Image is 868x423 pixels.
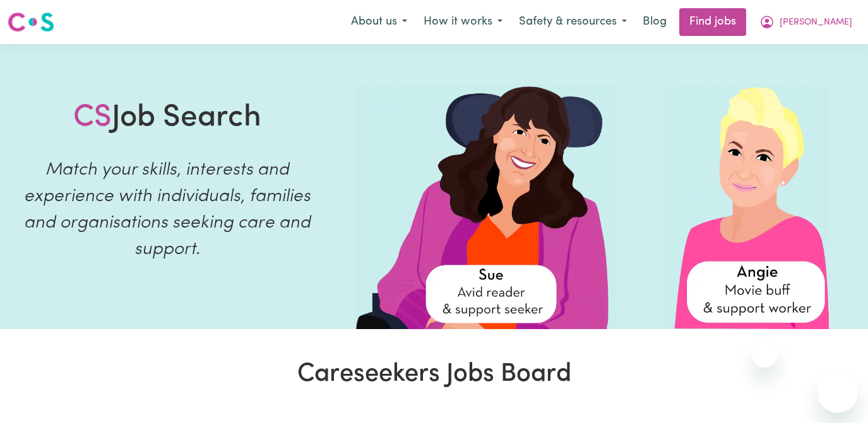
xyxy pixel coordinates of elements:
img: Careseekers logo [8,11,54,33]
h1: Job Search [73,100,261,137]
p: Match your skills, interests and experience with individuals, families and organisations seeking ... [15,157,319,263]
iframe: Button to launch messaging window [817,373,858,413]
button: About us [343,9,415,35]
span: [PERSON_NAME] [780,16,852,30]
button: How it works [415,9,511,35]
button: My Account [751,9,860,35]
a: Blog [635,8,674,36]
a: Careseekers logo [8,8,54,37]
a: Find jobs [679,8,746,36]
button: Safety & resources [511,9,635,35]
span: CS [73,103,112,133]
iframe: Close message [752,342,777,368]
